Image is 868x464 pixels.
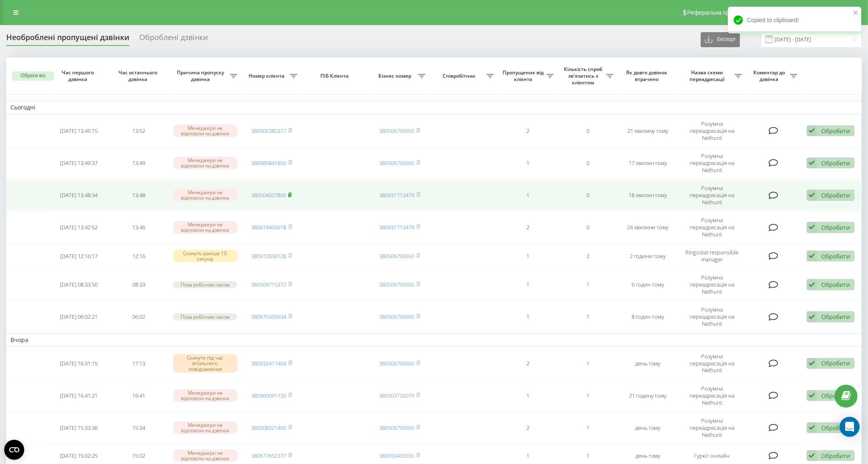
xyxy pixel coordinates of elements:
[379,392,414,399] a: 380503735079
[853,9,859,17] button: close
[558,269,618,300] td: 1
[379,313,414,320] a: 380506750650
[49,180,109,210] td: [DATE] 13:48:34
[821,252,850,260] div: Обробити
[618,180,678,210] td: 18 хвилин тому
[109,148,169,178] td: 13:49
[821,452,850,460] div: Обробити
[678,348,746,378] td: Розумна переадресація на Nethunt
[821,223,850,231] div: Обробити
[379,191,414,199] a: 380931713479
[678,302,746,332] td: Розумна переадресація на Nethunt
[498,302,558,332] td: 1
[821,392,850,400] div: Обробити
[49,116,109,146] td: [DATE] 13:45:15
[109,180,169,210] td: 13:48
[618,212,678,243] td: 24 хвилини тому
[379,252,414,260] a: 380506750650
[49,348,109,378] td: [DATE] 16:31:15
[49,380,109,411] td: [DATE] 16:41:21
[139,33,208,46] div: Оброблені дзвінки
[678,116,746,146] td: Розумна переадресація на Nethunt
[49,269,109,300] td: [DATE] 08:33:50
[434,73,486,79] span: Співробітник
[821,159,850,167] div: Обробити
[173,389,237,402] div: Менеджери не відповіли на дзвінок
[4,440,24,460] button: Open CMP widget
[678,413,746,443] td: Розумна переадресація на Nethunt
[49,302,109,332] td: [DATE] 06:02:21
[618,380,678,411] td: 21 годину тому
[618,244,678,268] td: 2 години тому
[116,69,162,82] span: Час останнього дзвінка
[502,69,546,82] span: Пропущених від клієнта
[562,66,606,86] span: Кількість спроб зв'язатись з клієнтом
[109,348,169,378] td: 17:13
[498,413,558,443] td: 2
[251,424,286,431] a: 380508321450
[558,302,618,332] td: 1
[173,449,237,462] div: Менеджери не відповіли на дзвінок
[682,69,735,82] span: Назва схеми переадресації
[109,269,169,300] td: 08:33
[173,281,237,288] div: Поза робочим часом
[6,334,862,346] td: Вчора
[173,157,237,169] div: Менеджери не відповіли на дзвінок
[379,127,414,134] a: 380506750650
[750,69,790,82] span: Коментар до дзвінка
[251,252,286,260] a: 380972836128
[109,212,169,243] td: 13:46
[498,148,558,178] td: 1
[618,116,678,146] td: 21 хвилину тому
[558,380,618,411] td: 1
[251,360,286,367] a: 380932417404
[840,417,860,437] div: Open Intercom Messenger
[678,380,746,411] td: Розумна переадресація на Nethunt
[251,313,286,320] a: 380675305634
[379,223,414,231] a: 380931713479
[251,392,286,399] a: 380960091730
[173,313,237,320] div: Поза робочим часом
[173,250,237,262] div: Скинуто раніше 10 секунд
[173,221,237,233] div: Менеджери не відповіли на дзвінок
[6,101,862,114] td: Сьогодні
[251,223,286,231] a: 380674400618
[728,7,861,33] div: Copied to clipboard!
[173,354,237,373] div: Скинуто під час вітального повідомлення
[618,413,678,443] td: день тому
[374,73,418,79] span: Бізнес номер
[821,191,850,199] div: Обробити
[618,302,678,332] td: 8 годин тому
[379,360,414,367] a: 380506750650
[379,159,414,167] a: 380506750650
[173,124,237,137] div: Менеджери не відповіли на дзвінок
[558,244,618,268] td: 2
[173,421,237,434] div: Менеджери не відповіли на дзвінок
[49,413,109,443] td: [DATE] 15:33:36
[821,127,850,135] div: Обробити
[678,269,746,300] td: Розумна переадресація на Nethunt
[251,191,286,199] a: 380504007800
[498,244,558,268] td: 1
[109,244,169,268] td: 12:16
[379,452,414,459] a: 380933435555
[821,424,850,432] div: Обробити
[251,127,286,134] a: 380500380377
[6,33,129,46] div: Необроблені пропущені дзвінки
[12,71,54,81] button: Обрати всі
[498,348,558,378] td: 2
[49,212,109,243] td: [DATE] 13:42:52
[173,69,230,82] span: Причина пропуску дзвінка
[498,380,558,411] td: 1
[49,244,109,268] td: [DATE] 12:16:17
[379,424,414,431] a: 380506750650
[701,32,740,47] button: Експорт
[246,73,290,79] span: Номер клієнта
[558,116,618,146] td: 0
[687,9,749,16] span: Реферальна програма
[618,348,678,378] td: день тому
[678,244,746,268] td: Ringostat responsible manager
[498,116,558,146] td: 2
[498,212,558,243] td: 2
[678,212,746,243] td: Розумна переадресація на Nethunt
